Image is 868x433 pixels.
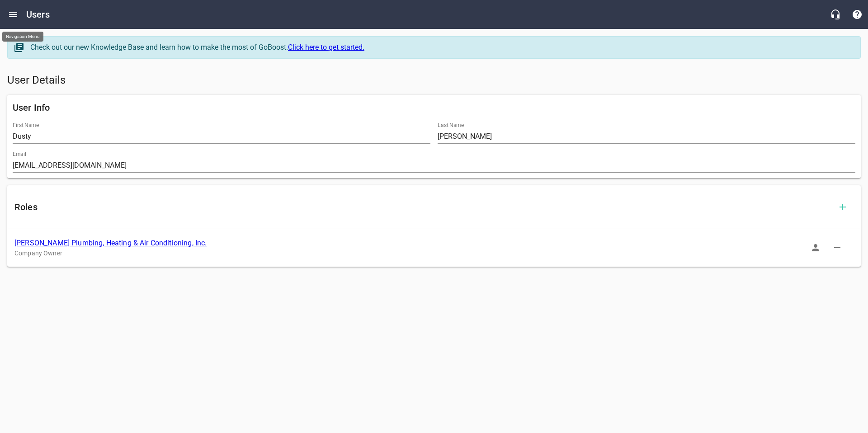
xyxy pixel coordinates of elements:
[14,200,832,214] h6: Roles
[14,239,207,247] a: [PERSON_NAME] Plumbing, Heating & Air Conditioning, Inc.
[7,73,861,88] h5: User Details
[825,4,846,25] button: Live Chat
[30,42,851,53] div: Check out our new Knowledge Base and learn how to make the most of GoBoost.
[438,122,464,128] label: Last Name
[2,4,24,25] button: Open drawer
[288,43,364,52] a: Click here to get started.
[846,4,868,25] button: Support Portal
[13,100,855,115] h6: User Info
[832,196,854,218] button: Add Role
[26,7,50,22] h6: Users
[826,237,848,259] button: Delete Role
[13,122,39,128] label: First Name
[14,249,839,258] p: Company Owner
[13,151,26,157] label: Email
[805,237,826,259] button: Sign In as Role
